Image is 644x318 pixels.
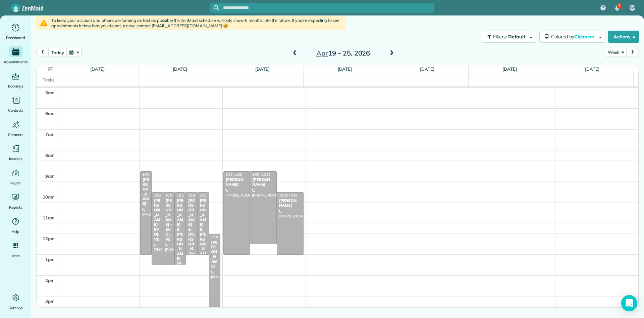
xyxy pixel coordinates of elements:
span: Cleaners [8,131,23,138]
span: 10:00 - 1:00 [279,193,297,198]
span: Filters: [493,34,507,40]
a: Filters: Default [479,31,536,43]
span: Appointments [4,59,28,65]
span: 10:00 - 1:30 [165,193,183,198]
button: prev [36,48,49,57]
span: 7 [618,3,621,9]
span: 9am [45,173,55,179]
a: Help [3,216,29,235]
div: [PERSON_NAME] EVOLVE [154,198,161,242]
div: 7 unread notifications [610,1,624,15]
button: Actions [608,31,639,43]
a: [DATE] [255,66,270,72]
span: Cleaners [574,34,596,40]
span: 2pm [45,278,55,283]
span: 10am [43,194,55,200]
button: today [48,48,67,57]
button: Colored byCleaners [539,31,605,43]
span: Contacts [8,107,23,114]
span: More [11,252,20,259]
button: Filters: Default [482,31,536,43]
a: Settings [3,292,29,311]
span: Default [508,34,526,40]
span: Colored by [551,34,597,40]
a: Contacts [3,95,29,114]
span: 12:00 - 3:30 [211,235,229,239]
button: Week [605,48,627,57]
span: Apr [316,49,328,57]
span: 9:00 - 12:30 [252,172,270,177]
span: Invoices [9,155,22,162]
div: [PERSON_NAME] [279,198,302,208]
a: [DATE] [173,66,187,72]
a: [DATE] [502,66,517,72]
a: Bookings [3,71,29,90]
h2: 19 – 25, 2026 [301,49,385,57]
span: 10:00 - 1:30 [154,193,172,198]
a: Payroll [3,168,29,186]
span: 7am [45,132,55,137]
span: Reports [9,204,22,211]
div: [PERSON_NAME] - EVOLVE [165,198,172,242]
button: Focus search [210,5,219,10]
span: 9:00 - 1:00 [226,172,242,177]
span: 11am [43,215,55,220]
a: Appointments [3,46,29,65]
div: To keep your account and others performing as fast as possible the ZenMaid schedule will only sho... [36,16,345,30]
a: [DATE] [420,66,434,72]
span: 10:00 - 1:00 [188,193,206,198]
span: Bookings [8,83,23,90]
span: 1pm [45,257,55,262]
a: [DATE] [90,66,105,72]
span: KW [629,5,636,10]
svg: Focus search [214,5,219,10]
div: [PERSON_NAME] & [PERSON_NAME] 80507 [PERSON_NAME] [199,198,207,305]
a: Cleaners [3,119,29,138]
span: Payroll [10,180,22,186]
a: Invoices [3,143,29,162]
span: 9:00 - 1:00 [143,172,159,177]
span: 10:00 - 1:30 [177,193,195,198]
span: Help [12,228,20,235]
a: Dashboard [3,22,29,41]
span: 3pm [45,298,55,304]
span: 6am [45,111,55,116]
div: [PERSON_NAME] [211,240,218,269]
span: Tasks [43,77,55,82]
span: Settings [9,305,23,311]
div: [PERSON_NAME] [142,177,150,206]
span: 5am [45,90,55,95]
a: Reports [3,192,29,211]
a: [DATE] [585,66,599,72]
div: [PERSON_NAME] [225,177,248,187]
a: [DATE] [338,66,352,72]
span: 10:00 - 1:00 [200,193,218,198]
div: [PERSON_NAME] [252,177,275,187]
button: next [626,48,639,57]
span: Dashboard [6,34,25,41]
span: 8am [45,152,55,158]
span: 12pm [43,236,55,241]
div: Open Intercom Messenger [621,295,637,311]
